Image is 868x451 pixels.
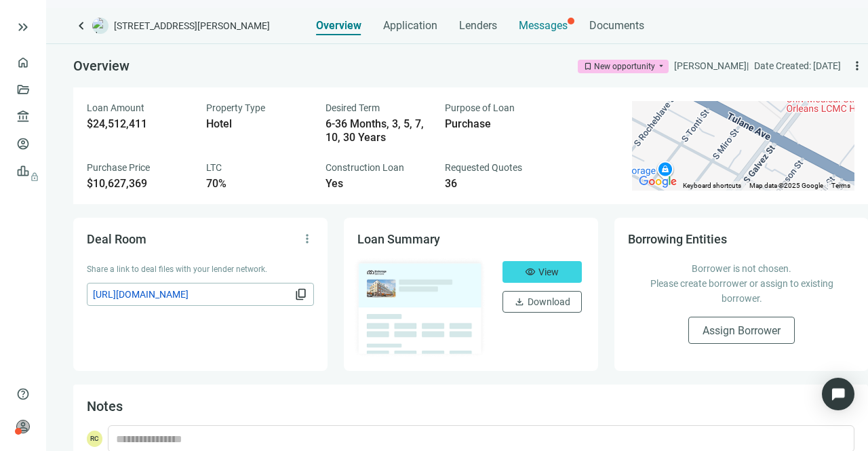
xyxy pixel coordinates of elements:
button: downloadDownload [502,291,582,313]
span: Loan Summary [357,232,440,246]
span: LTC [206,162,222,173]
div: $24,512,411 [87,117,190,131]
span: Construction Loan [325,162,404,173]
span: Notes [87,398,123,414]
p: Borrower is not chosen. [642,261,842,276]
span: Desired Term [325,102,380,113]
span: Purpose of Loan [445,102,515,113]
div: Yes [325,177,429,191]
div: New opportunity [594,60,655,73]
span: Documents [589,19,644,33]
div: Open Intercom Messenger [822,378,854,410]
div: 70% [206,177,309,191]
span: bookmark [583,62,593,71]
span: more_vert [850,59,864,73]
span: help [16,387,30,401]
span: Overview [316,19,361,33]
img: dealOverviewImg [353,257,486,357]
span: Property Type [206,102,265,113]
img: deal-logo [92,18,108,34]
span: View [538,267,559,277]
a: Open this area in Google Maps (opens a new window) [635,173,680,191]
div: 6-36 Months, 3, 5, 7, 10, 30 Years [325,117,429,144]
img: Google [635,173,680,191]
span: visibility [525,267,536,277]
span: [STREET_ADDRESS][PERSON_NAME] [114,19,270,33]
a: keyboard_arrow_left [73,18,90,34]
div: 36 [445,177,548,191]
button: keyboard_double_arrow_right [15,19,31,35]
span: download [514,296,525,307]
button: more_vert [846,55,868,77]
p: Please create borrower or assign to existing borrower. [642,276,842,306]
span: Borrowing Entities [628,232,727,246]
span: Requested Quotes [445,162,522,173]
div: Purchase [445,117,548,131]
button: more_vert [296,228,318,250]
span: Share a link to deal files with your lender network. [87,264,267,274]
span: [URL][DOMAIN_NAME] [93,287,292,302]
a: Terms [831,182,850,189]
span: Application [383,19,437,33]
span: person [16,420,30,433]
span: Assign Borrower [703,324,781,337]
div: [PERSON_NAME] | [674,58,749,73]
button: visibilityView [502,261,582,283]
span: RC [87,431,102,447]
div: Hotel [206,117,309,131]
span: Lenders [459,19,497,33]
span: Download [528,296,570,307]
button: Assign Borrower [688,317,795,344]
span: Purchase Price [87,162,150,173]
span: Messages [519,19,568,32]
button: Keyboard shortcuts [683,181,741,191]
span: Loan Amount [87,102,144,113]
div: $10,627,369 [87,177,190,191]
div: Date Created: [DATE] [754,58,841,73]
span: more_vert [300,232,314,246]
span: Overview [73,58,130,74]
span: Map data ©2025 Google [749,182,823,189]
span: content_copy [294,288,308,301]
span: Deal Room [87,232,146,246]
